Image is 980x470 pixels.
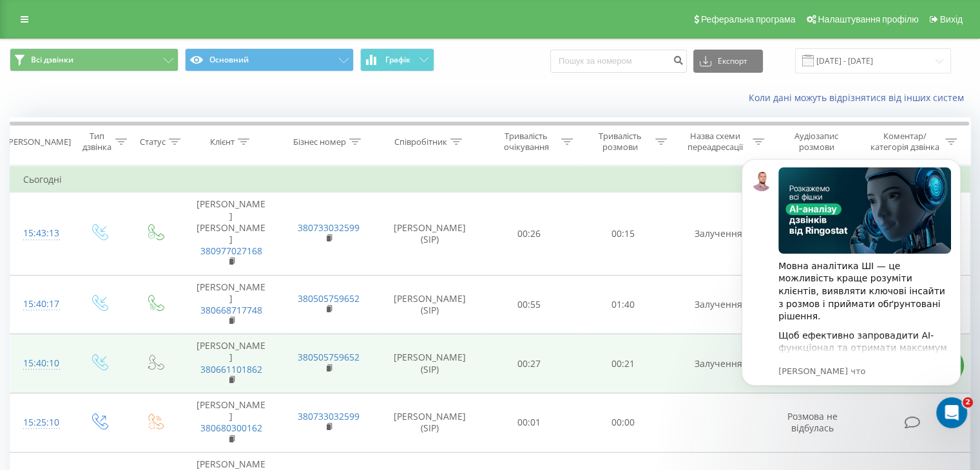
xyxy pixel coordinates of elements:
button: Графік [360,48,434,71]
a: 380505759652 [298,292,360,305]
iframe: Intercom live chat [936,397,967,428]
div: Бізнес номер [293,136,346,147]
a: 380661101862 [200,363,262,375]
td: 01:40 [576,275,669,334]
span: Вихід [940,14,963,24]
div: Співробітник [394,136,447,147]
div: Аудіозапис розмови [779,131,854,153]
span: Налаштування профілю [818,14,918,24]
div: Статус [140,136,166,147]
td: Залучення [669,275,767,334]
a: 380733032599 [298,410,360,422]
div: 15:43:13 [23,221,57,246]
button: Експорт [693,50,763,73]
div: [PERSON_NAME] [6,136,71,147]
td: [PERSON_NAME] (SIP) [378,334,483,393]
td: 00:15 [576,193,669,275]
div: 15:25:10 [23,410,57,435]
td: [PERSON_NAME] [182,275,280,334]
div: Клієнт [210,136,235,147]
iframe: Intercom notifications сообщение [722,140,980,435]
a: 380733032599 [298,221,360,234]
div: Тривалість очікування [494,131,559,153]
span: 2 [963,397,973,408]
button: Всі дзвінки [10,48,178,71]
td: [PERSON_NAME] (SIP) [378,275,483,334]
td: 00:00 [576,393,669,453]
td: 00:21 [576,334,669,393]
a: 380977027168 [200,245,262,257]
td: 00:01 [483,393,576,453]
a: Коли дані можуть відрізнятися вiд інших систем [749,91,970,104]
div: 15:40:17 [23,292,57,317]
input: Пошук за номером [550,50,687,73]
td: Залучення [669,334,767,393]
td: [PERSON_NAME] [PERSON_NAME] [182,193,280,275]
div: Тип дзвінка [81,131,111,153]
td: [PERSON_NAME] (SIP) [378,393,483,453]
td: 00:26 [483,193,576,275]
td: 00:55 [483,275,576,334]
div: Назва схеми переадресації [682,131,749,153]
span: Графік [385,55,410,64]
button: Основний [185,48,354,71]
a: 380505759652 [298,351,360,363]
span: Всі дзвінки [31,55,73,65]
a: 380680300162 [200,422,262,434]
td: [PERSON_NAME] (SIP) [378,193,483,275]
div: Тривалість розмови [588,131,652,153]
td: Сьогодні [10,167,970,193]
td: 00:27 [483,334,576,393]
td: [PERSON_NAME] [182,334,280,393]
div: Коментар/категорія дзвінка [867,131,942,153]
div: 15:40:10 [23,351,57,376]
td: [PERSON_NAME] [182,393,280,453]
td: Залучення [669,193,767,275]
a: 380668717748 [200,304,262,316]
span: Реферальна програма [701,14,796,24]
